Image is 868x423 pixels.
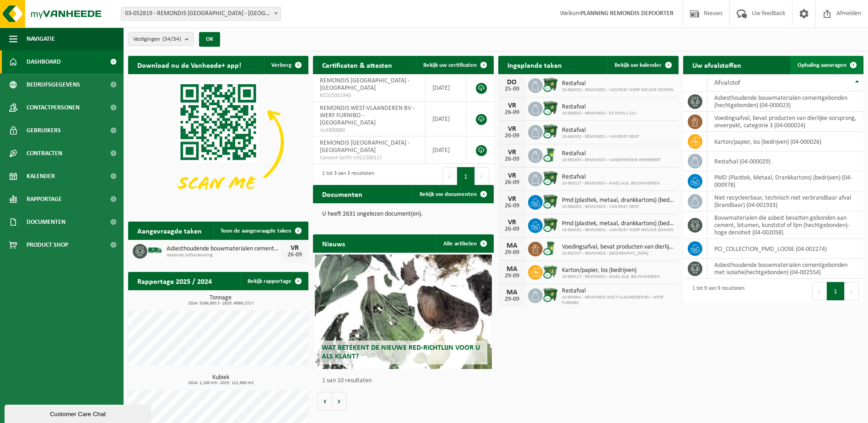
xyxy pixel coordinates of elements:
[27,50,61,73] span: Dashboard
[503,219,521,226] div: VR
[332,392,346,410] button: Volgende
[543,194,558,209] img: WB-1100-CU
[264,56,307,74] button: Verberg
[707,92,863,112] td: asbesthoudende bouwmaterialen cementgebonden (hechtgebonden) (04-000023)
[503,179,521,186] div: 26-09
[707,152,863,171] td: restafval (04-000029)
[167,253,281,258] span: Geplande zelfaanlevering
[707,132,863,152] td: karton/papier, los (bedrijven) (04-000026)
[562,87,673,93] span: 10-984532 - REMONDIS - VAN ROEY WERF NIEUWE DOKKEN
[147,243,163,258] img: BL-SO-LV
[133,33,181,46] span: Vestigingen
[543,124,558,139] img: WB-1100-CU
[5,403,153,423] iframe: chat widget
[320,154,418,162] span: Consent-SelfD-VEG2200117
[562,181,659,186] span: 10-993127 - REMONDIS - MAES ALG. BOUWWERKEN
[562,134,639,140] span: 10-984301 - REMONDIS - VAN ROEY GENT
[221,228,291,234] span: Toon de aangevraagde taken
[607,56,678,74] a: Bekijk uw kalender
[426,136,466,164] td: [DATE]
[133,381,308,385] span: 2024: 1,100 m3 - 2025: 121,960 m3
[426,74,466,102] td: [DATE]
[562,228,674,233] span: 10-984532 - REMONDIS - VAN ROEY WERF NIEUWE DOKKEN
[615,62,662,68] span: Bekijk uw kalender
[562,157,661,163] span: 10-991835 - REMONDIS - VANDENHOEKE HENNEBERT
[475,167,489,185] button: Next
[562,267,659,274] span: Karton/papier, los (bedrijven)
[133,301,308,306] span: 2024: 5166,801 t - 2025: 4069,272 t
[320,127,418,134] span: VLA900880
[162,36,181,42] count: (34/34)
[503,149,521,156] div: VR
[133,374,308,385] h3: Kubiek
[128,272,221,290] h2: Rapportage 2025 / 2024
[562,274,659,280] span: 10-993127 - REMONDIS - MAES ALG. BOUWWERKEN
[543,264,558,279] img: WB-0660-CU
[503,249,521,256] div: 29-09
[121,7,280,20] span: 03-052819 - REMONDIS WEST-VLAANDEREN - OOSTENDE
[827,282,845,300] button: 1
[426,102,466,136] td: [DATE]
[562,174,659,181] span: Restafval
[320,105,415,126] span: REMONDIS WEST-VLAANDEREN BV - WERF FURNIBO - [GEOGRAPHIC_DATA]
[562,220,674,228] span: Pmd (plastiek, metaal, drankkartons) (bedrijven)
[318,392,332,410] button: Vorige
[503,296,521,303] div: 29-09
[562,103,636,111] span: Restafval
[286,252,304,258] div: 26-09
[543,77,558,92] img: WB-1100-CU
[320,92,418,99] span: RED25001940
[543,217,558,233] img: WB-1100-CU
[27,211,65,233] span: Documenten
[562,150,661,157] span: Restafval
[562,251,674,256] span: 10-982537 - REMONDIS - [GEOGRAPHIC_DATA]
[562,111,636,116] span: 10-968925 - REMONDIS - E3 PLEIN 1-211
[562,204,674,210] span: 10-984301 - REMONDIS - VAN ROEY GENT
[271,62,291,68] span: Verberg
[322,378,489,384] p: 1 van 10 resultaten
[27,233,68,256] span: Product Shop
[128,32,194,46] button: Vestigingen(34/34)
[27,119,61,142] span: Gebruikers
[322,344,480,360] span: Wat betekent de nieuwe RED-richtlijn voor u als klant?
[707,191,863,211] td: niet recycleerbaar, technisch niet verbrandbaar afval (brandbaar) (04-001933)
[683,56,750,74] h2: Uw afvalstoffen
[320,77,410,92] span: REMONDIS [GEOGRAPHIC_DATA] - [GEOGRAPHIC_DATA]
[562,127,639,134] span: Restafval
[543,170,558,186] img: WB-1100-CU
[707,239,863,259] td: PCI_COLLECTION_PMD_LOOSE (04-002274)
[498,56,571,74] h2: Ingeplande taken
[315,255,491,369] a: Wat betekent de nieuwe RED-richtlijn voor u als klant?
[543,100,558,116] img: WB-1100-CU
[167,245,281,253] span: Asbesthoudende bouwmaterialen cementgebonden (hechtgebonden)
[562,295,674,306] span: 10-956941 - REMONDIS WEST-VLAANDEREN BV - WERF FURNIBO
[412,185,493,203] a: Bekijk uw documenten
[320,140,410,154] span: REMONDIS [GEOGRAPHIC_DATA] - [GEOGRAPHIC_DATA]
[286,244,304,252] div: VR
[420,191,477,197] span: Bekijk uw documenten
[790,56,863,74] a: Ophaling aanvragen
[503,266,521,273] div: MA
[714,79,740,87] span: Afvalstof
[503,289,521,296] div: MA
[442,167,457,185] button: Previous
[322,211,484,217] p: U heeft 2631 ongelezen document(en).
[707,112,863,132] td: voedingsafval, bevat producten van dierlijke oorsprong, onverpakt, categorie 3 (04-000024)
[436,234,493,253] a: Alle artikelen
[543,147,558,163] img: WB-0240-CU
[423,62,477,68] span: Bekijk uw certificaten
[503,195,521,203] div: VR
[199,32,220,47] button: OK
[543,287,558,303] img: WB-1100-CU
[27,27,55,50] span: Navigatie
[503,125,521,133] div: VR
[503,226,521,233] div: 26-09
[27,96,80,119] span: Contactpersonen
[845,282,859,300] button: Next
[707,259,863,279] td: asbesthoudende bouwmaterialen cementgebonden met isolatie(hechtgebonden) (04-002554)
[503,203,521,209] div: 26-09
[313,234,354,252] h2: Nieuws
[503,273,521,279] div: 29-09
[128,222,211,239] h2: Aangevraagde taken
